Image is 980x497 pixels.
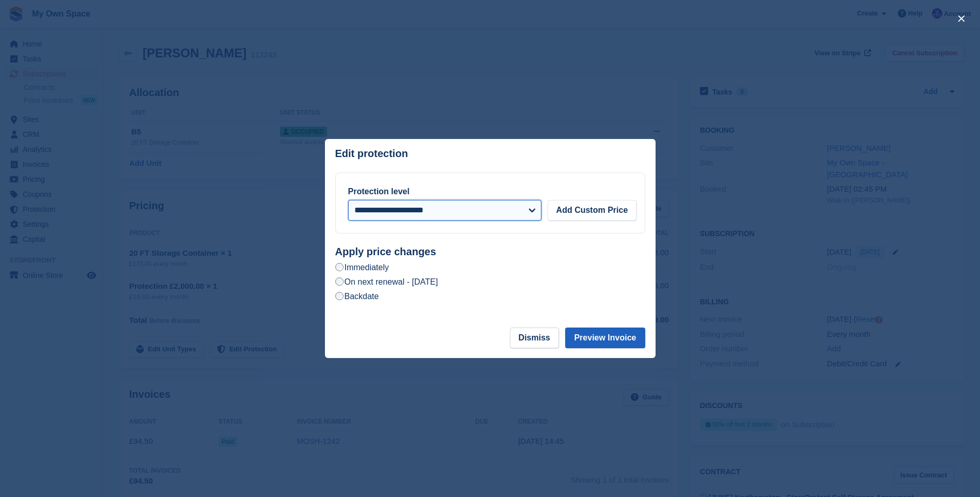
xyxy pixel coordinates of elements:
label: Immediately [335,262,389,273]
button: Add Custom Price [548,200,637,221]
input: Backdate [335,292,344,300]
label: Protection level [348,187,410,196]
button: Dismiss [510,328,559,348]
button: close [953,10,970,27]
label: Backdate [335,291,379,302]
input: On next renewal - [DATE] [335,277,344,286]
button: Preview Invoice [565,328,645,348]
label: On next renewal - [DATE] [335,276,438,287]
p: Edit protection [335,148,408,160]
strong: Apply price changes [335,246,437,257]
input: Immediately [335,263,344,271]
